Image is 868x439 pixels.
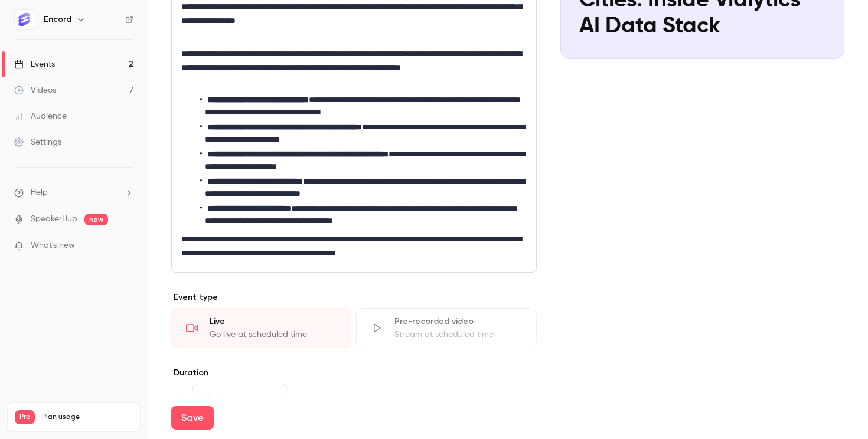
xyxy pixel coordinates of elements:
[14,136,61,148] div: Settings
[171,367,537,379] label: Duration
[31,213,77,225] a: SpeakerHub
[394,316,521,327] div: Pre-recorded video
[31,186,48,199] span: Help
[171,308,351,348] div: LiveGo live at scheduled time
[210,316,337,327] div: Live
[171,291,537,303] p: Event type
[42,412,133,422] span: Plan usage
[394,329,521,340] div: Stream at scheduled time
[210,329,337,340] div: Go live at scheduled time
[15,10,34,29] img: Encord
[171,406,214,430] button: Save
[14,58,55,70] div: Events
[356,308,536,348] div: Pre-recorded videoStream at scheduled time
[84,214,108,225] span: new
[119,241,133,251] iframe: Noticeable Trigger
[14,186,133,199] li: help-dropdown-opener
[14,110,67,122] div: Audience
[44,14,71,25] h6: Encord
[15,410,35,424] span: Pro
[14,84,56,96] div: Videos
[31,240,75,252] span: What's new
